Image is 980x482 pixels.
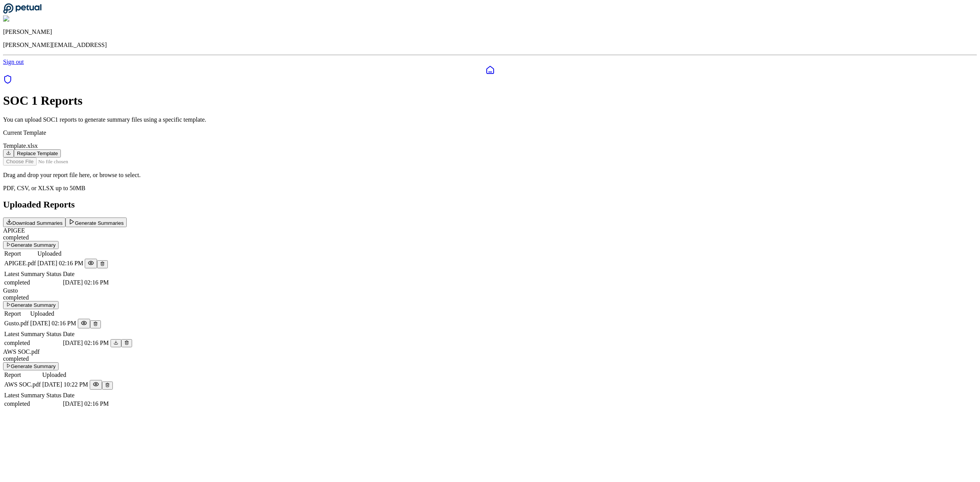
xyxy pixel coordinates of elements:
button: Delete Report [97,260,108,268]
td: Report [4,371,41,379]
td: Date [62,392,109,399]
p: Current Template [3,129,977,136]
button: Download Summaries [3,218,65,227]
td: Uploaded [30,310,77,318]
a: Go to Dashboard [3,8,42,15]
button: Generate Summary [3,241,59,249]
button: Delete Report [90,320,101,328]
td: Latest Summary Status [4,330,62,338]
button: Delete generated summary [121,339,132,347]
h1: SOC 1 Reports [3,94,977,108]
td: [DATE] 02:16 PM [62,339,109,348]
td: Latest Summary Status [4,392,62,399]
button: Preview File (hover for quick preview, click for full view) [85,259,97,268]
td: Uploaded [42,371,89,379]
td: [DATE] 10:22 PM [42,380,89,390]
div: completed [4,279,61,286]
h2: Uploaded Reports [3,199,977,210]
button: Generate Summary [3,362,59,370]
td: [DATE] 02:16 PM [37,258,84,269]
td: [DATE] 02:16 PM [62,400,109,408]
div: AWS SOC.pdf [3,348,977,355]
a: Dashboard [3,65,977,75]
button: Download generated summary [111,339,121,347]
button: Download Template [3,149,14,157]
td: Report [4,310,29,318]
td: [DATE] 02:16 PM [62,279,109,286]
div: Template.xlsx [3,142,977,149]
button: Preview File (hover for quick preview, click for full view) [90,380,102,390]
button: Generate Summary [3,301,59,309]
div: completed [3,294,977,301]
p: Drag and drop your report file here, or browse to select. [3,172,977,179]
button: Replace Template [14,149,61,157]
td: Latest Summary Status [4,270,62,278]
td: Report [4,250,36,258]
td: Date [62,330,109,338]
button: Delete Report [102,382,113,390]
td: AWS SOC.pdf [4,380,41,390]
div: completed [3,355,977,362]
p: PDF, CSV, or XLSX up to 50MB [3,185,977,192]
div: Gusto [3,287,977,294]
td: APIGEE.pdf [4,258,36,269]
button: Generate Summaries [65,218,127,227]
button: Preview File (hover for quick preview, click for full view) [78,319,90,328]
div: APIGEE [3,227,977,234]
td: Gusto.pdf [4,318,29,329]
p: [PERSON_NAME] [3,28,977,35]
a: SOC [3,75,977,85]
td: [DATE] 02:16 PM [30,318,77,329]
div: completed [4,340,61,346]
td: Date [62,270,109,278]
p: [PERSON_NAME][EMAIL_ADDRESS] [3,42,977,49]
div: completed [3,234,977,241]
div: completed [4,400,61,407]
img: Eliot Walker [3,15,40,22]
a: Sign out [3,59,24,65]
p: You can upload SOC1 reports to generate summary files using a specific template. [3,116,977,123]
td: Uploaded [37,250,84,258]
